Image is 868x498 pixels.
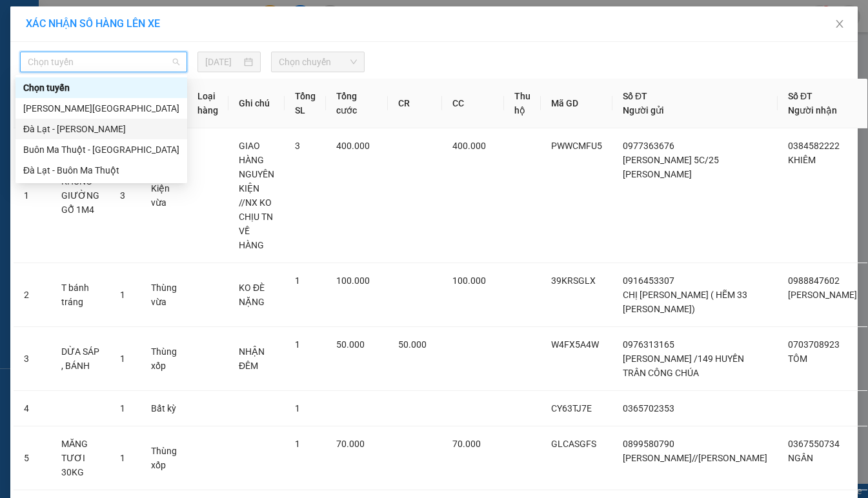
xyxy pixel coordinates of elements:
div: [PERSON_NAME][GEOGRAPHIC_DATA] [23,101,179,115]
span: TÔM [788,354,807,364]
span: 0916453307 [623,275,674,286]
span: 3 [295,141,300,151]
td: MĂNG TƯƠI 30KG [51,426,110,490]
td: Thùng xốp [141,327,187,391]
input: 14/08/2025 [205,55,242,69]
span: 100.000 [336,275,370,286]
div: Gia Lai - Đà Lạt [15,98,187,119]
th: CR [388,79,442,128]
span: 3 [120,190,125,201]
span: [PERSON_NAME] 5C/25 [PERSON_NAME] [623,155,719,179]
span: 0365702353 [623,403,674,413]
span: 1 [120,453,125,463]
span: W4FX5A4W [551,339,599,350]
span: 400.000 [336,141,370,151]
th: STT [14,79,51,128]
span: 0384582222 [788,141,840,151]
td: Kiện vừa [141,128,187,263]
div: Buôn Ma Thuột - [GEOGRAPHIC_DATA] [23,143,179,157]
span: close [834,19,845,29]
th: Loại hàng [187,79,228,128]
span: 0899580790 [623,439,674,449]
div: Đà Lạt - [PERSON_NAME] [23,122,179,136]
div: Chọn tuyến [15,77,187,98]
span: 39KRSGLX [551,275,596,286]
td: 2 [14,263,51,327]
td: Thùng xốp [141,426,187,490]
td: KHUNG GIƯỜNG GỖ 1M4 [51,128,110,263]
td: 4 [14,391,51,426]
td: 3 [14,327,51,391]
td: 5 [14,426,51,490]
span: PWWCMFU5 [551,141,602,151]
td: Thùng vừa [141,263,187,327]
td: 1 [14,128,51,263]
span: GLCASGFS [551,439,596,449]
span: 70.000 [336,439,365,449]
td: Bất kỳ [141,391,187,426]
span: [PERSON_NAME]//[PERSON_NAME] [623,453,767,463]
span: 100.000 [452,275,486,286]
span: Số ĐT [788,91,812,101]
span: 50.000 [398,339,427,350]
span: 70.000 [452,439,481,449]
span: KO ĐÈ NẶNG [239,283,265,307]
span: KHIÊM [788,155,816,165]
span: Người nhận [788,105,837,115]
th: Ghi chú [228,79,285,128]
div: Chọn tuyến [23,81,179,95]
span: 1 [295,439,300,449]
span: 50.000 [336,339,365,350]
div: Đà Lạt - Gia Lai [15,119,187,139]
span: NHẬN ĐÊM [239,346,265,371]
span: Người gửi [623,105,664,115]
button: Close [822,6,858,43]
span: 1 [295,275,300,286]
span: [PERSON_NAME] /149 HUYỀN TRÂN CÔNG CHÚA [623,354,744,378]
div: Buôn Ma Thuột - Đà Lạt [15,139,187,160]
td: T bánh tráng [51,263,110,327]
span: 0977363676 [623,141,674,151]
span: 400.000 [452,141,486,151]
span: 1 [120,403,125,413]
span: [PERSON_NAME] [788,290,857,300]
span: CHỊ [PERSON_NAME] ( HẼM 33 [PERSON_NAME]) [623,290,747,314]
th: CC [442,79,504,128]
div: Đà Lạt - Buôn Ma Thuột [23,163,179,177]
th: Mã GD [541,79,612,128]
span: Số ĐT [623,91,647,101]
span: 0703708923 [788,339,840,350]
th: Tổng SL [285,79,326,128]
span: 0988847602 [788,275,840,286]
span: XÁC NHẬN SỐ HÀNG LÊN XE [26,17,160,30]
span: Chọn tuyến [28,52,179,72]
span: 1 [120,290,125,300]
div: Đà Lạt - Buôn Ma Thuột [15,160,187,181]
span: NGÂN [788,453,813,463]
span: 0367550734 [788,439,840,449]
span: 1 [295,339,300,350]
th: Tổng cước [326,79,388,128]
th: Thu hộ [504,79,541,128]
td: DỪA SÁP , BÁNH [51,327,110,391]
span: 1 [120,354,125,364]
span: GIAO HÀNG NGUYÊN KIỆN //NX KO CHỊU TN VỀ HÀNG [239,141,274,250]
span: 0976313165 [623,339,674,350]
span: 1 [295,403,300,413]
span: CY63TJ7E [551,403,592,413]
span: Chọn chuyến [279,52,356,72]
